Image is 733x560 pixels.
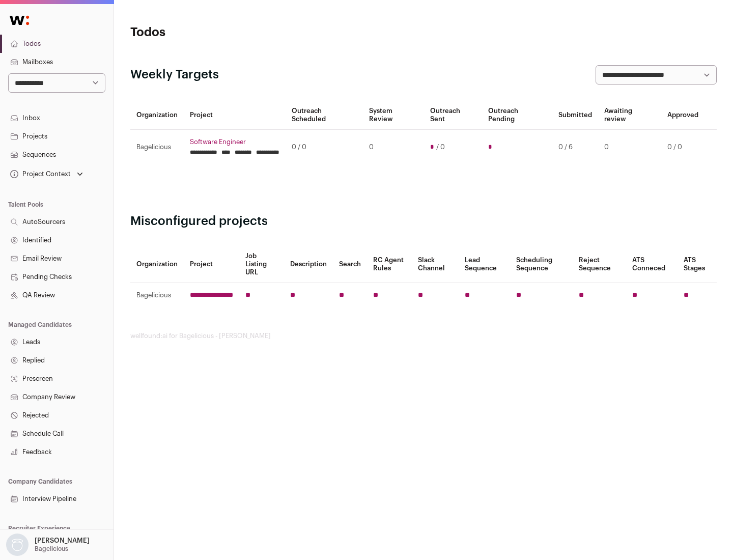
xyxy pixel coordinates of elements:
[363,130,424,165] td: 0
[35,545,68,553] p: Bagelicious
[130,67,219,83] h2: Weekly Targets
[4,10,35,31] img: Wellfound
[130,101,184,130] th: Organization
[130,332,717,340] footer: wellfound:ai for Bagelicious - [PERSON_NAME]
[552,101,598,130] th: Submitted
[130,24,326,41] h1: Todos
[482,101,552,130] th: Outreach Pending
[598,101,661,130] th: Awaiting review
[333,246,367,283] th: Search
[284,246,333,283] th: Description
[130,213,717,230] h2: Misconfigured projects
[4,534,92,556] button: Open dropdown
[190,138,279,146] a: Software Engineer
[6,534,29,556] img: nopic.png
[598,130,661,165] td: 0
[552,130,598,165] td: 0 / 6
[130,283,184,308] td: Bagelicious
[412,246,459,283] th: Slack Channel
[436,143,445,151] span: / 0
[130,130,184,165] td: Bagelicious
[239,246,284,283] th: Job Listing URL
[286,130,363,165] td: 0 / 0
[184,101,286,130] th: Project
[573,246,627,283] th: Reject Sequence
[678,246,717,283] th: ATS Stages
[8,167,85,181] button: Open dropdown
[286,101,363,130] th: Outreach Scheduled
[130,246,184,283] th: Organization
[367,246,411,283] th: RC Agent Rules
[661,130,704,165] td: 0 / 0
[363,101,424,130] th: System Review
[459,246,510,283] th: Lead Sequence
[424,101,483,130] th: Outreach Sent
[35,537,90,545] p: [PERSON_NAME]
[184,246,239,283] th: Project
[8,170,71,178] div: Project Context
[661,101,704,130] th: Approved
[510,246,573,283] th: Scheduling Sequence
[626,246,677,283] th: ATS Conneced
